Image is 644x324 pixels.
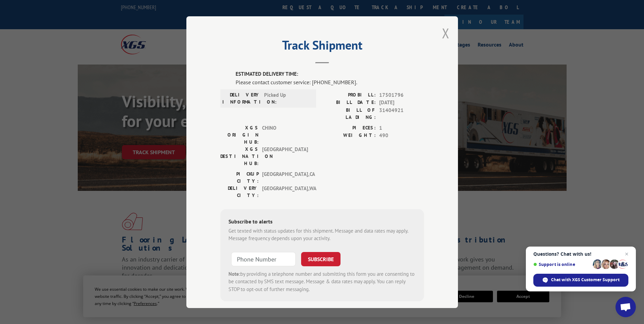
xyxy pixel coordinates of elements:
div: by providing a telephone number and submitting this form you are consenting to be contacted by SM... [228,270,416,293]
span: Chat with XGS Customer Support [551,277,620,283]
a: Open chat [615,297,636,317]
div: Please contact customer service: [PHONE_NUMBER]. [236,78,424,86]
strong: Note: [228,270,240,277]
label: ESTIMATED DELIVERY TIME: [236,70,424,78]
label: PROBILL: [322,91,376,99]
span: 1 [379,124,424,132]
button: Close modal [442,24,449,42]
span: Support is online [533,262,590,267]
span: 490 [379,132,424,140]
span: 31404921 [379,106,424,121]
label: DELIVERY CITY: [220,184,259,199]
button: SUBSCRIBE [301,252,341,266]
span: [GEOGRAPHIC_DATA] , CA [262,170,308,184]
label: PIECES: [322,124,376,132]
span: [GEOGRAPHIC_DATA] , WA [262,184,308,199]
label: XGS ORIGIN HUB: [220,124,259,145]
label: DELIVERY INFORMATION: [222,91,261,105]
label: XGS DESTINATION HUB: [220,145,259,167]
span: Picked Up [264,91,310,105]
label: BILL OF LADING: [322,106,376,121]
span: CHINO [262,124,308,145]
span: Chat with XGS Customer Support [533,274,628,287]
label: BILL DATE: [322,99,376,107]
span: 17501796 [379,91,424,99]
label: WEIGHT: [322,132,376,140]
h2: Track Shipment [220,40,424,53]
span: [GEOGRAPHIC_DATA] [262,145,308,167]
div: Get texted with status updates for this shipment. Message and data rates may apply. Message frequ... [228,227,416,242]
div: Subscribe to alerts [228,217,416,227]
label: PICKUP CITY: [220,170,259,184]
span: Questions? Chat with us! [533,251,628,257]
span: [DATE] [379,99,424,107]
input: Phone Number [231,252,296,266]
